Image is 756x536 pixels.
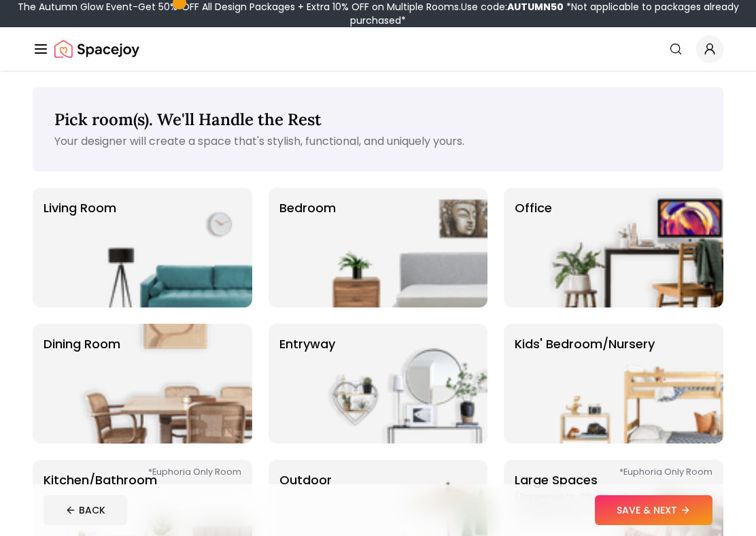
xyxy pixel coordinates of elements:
[54,35,139,63] img: Spacejoy Logo
[549,324,723,443] img: Kids' Bedroom/Nursery
[44,495,127,525] button: BACK
[595,495,712,525] button: SAVE & NEXT
[279,199,336,297] p: Bedroom
[515,199,552,297] p: Office
[78,324,252,443] img: Dining Room
[313,324,487,443] img: entryway
[33,27,723,71] nav: Global
[78,188,252,307] img: Living Room
[549,188,723,307] img: Office
[44,335,120,433] p: Dining Room
[44,199,116,297] p: Living Room
[54,133,702,150] p: Your designer will create a space that's stylish, functional, and uniquely yours.
[54,35,139,63] a: Spacejoy
[54,109,322,130] span: Pick room(s). We'll Handle the Rest
[279,335,335,433] p: entryway
[515,335,655,433] p: Kids' Bedroom/Nursery
[313,188,487,307] img: Bedroom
